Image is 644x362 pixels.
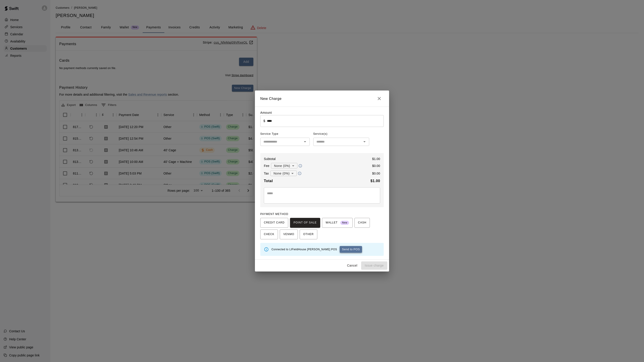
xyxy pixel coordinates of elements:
[294,219,317,226] span: POINT OF SALE
[358,219,366,226] span: CASH
[372,157,380,161] p: $ 1.00
[372,164,380,168] p: $ 0.00
[260,111,272,114] label: Amount
[260,213,288,216] span: PAYMENT METHOD
[260,218,288,228] button: CREDIT CARD
[313,130,328,138] span: Service(s)
[271,162,297,170] div: None (0%)
[345,261,359,270] button: Cancel
[264,157,276,161] p: Subtotal
[264,231,274,238] span: CHECK
[260,130,310,138] span: Service Type
[322,218,353,228] button: WALLET New
[372,171,380,176] p: $ 0.00
[260,229,278,239] button: CHECK
[255,90,389,107] h2: New Charge
[280,229,298,239] button: VENMO
[264,179,273,183] b: Total
[361,139,368,145] button: Open
[264,171,269,176] p: Tax
[375,94,384,103] button: Close
[302,139,308,145] button: Open
[303,231,314,238] span: OTHER
[271,248,337,251] span: Connected to LIFieldHouse [PERSON_NAME] POS
[340,246,362,253] button: Send to POS
[340,220,349,226] span: New
[264,164,269,168] p: Fee
[283,231,294,238] span: VENMO
[354,218,370,228] button: CASH
[300,229,317,239] button: OTHER
[290,218,320,228] button: POINT OF SALE
[264,219,285,226] span: CREDIT CARD
[270,169,297,177] div: None (0%)
[326,219,349,226] span: WALLET
[263,119,265,123] p: $
[371,179,380,183] b: $ 1.00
